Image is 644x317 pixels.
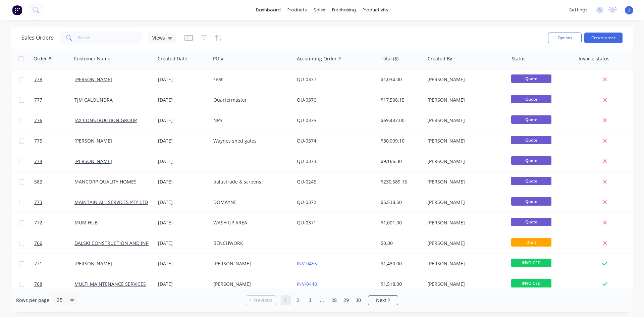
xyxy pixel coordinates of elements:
a: Jump forward [317,295,327,305]
span: Draft [511,238,551,247]
div: DOMAYNE [213,199,288,206]
div: products [284,5,310,15]
div: $5,538.50 [381,199,420,206]
div: Status [512,55,526,62]
button: Create order [584,33,623,43]
a: 771 [34,254,74,274]
div: $1,001.00 [381,219,420,226]
div: [DATE] [158,240,208,247]
a: Previous page [246,297,276,304]
div: $1,518.00 [381,281,420,287]
span: 772 [34,219,42,226]
a: 776 [34,110,74,130]
div: [PERSON_NAME] [427,199,502,206]
div: NPS [213,117,288,124]
div: sales [310,5,329,15]
a: MUM HUB [74,219,98,226]
div: [PERSON_NAME] [427,97,502,103]
span: Quote [511,74,551,83]
div: [DATE] [158,76,208,83]
span: Quote [511,218,551,226]
div: [DATE] [158,281,208,287]
div: $9,166.30 [381,158,420,165]
div: [PERSON_NAME] [427,281,502,287]
a: QU-0372 [297,199,316,205]
a: QU-0374 [297,138,316,144]
span: Quote [511,136,551,144]
span: Views [152,34,165,41]
a: Page 28 [329,295,339,305]
div: [DATE] [158,199,208,206]
div: Customer Name [74,55,110,62]
span: 775 [34,138,42,144]
a: [PERSON_NAME] [74,138,112,144]
a: 582 [34,172,74,192]
div: $30,009.10 [381,138,420,144]
a: 778 [34,69,74,90]
div: $1,034.00 [381,76,420,83]
div: $0.00 [381,240,420,247]
div: BENCHWORK [213,240,288,247]
span: 768 [34,281,42,287]
a: MULTI MAINTENANCE SERVICES [74,281,146,287]
div: settings [566,5,591,15]
div: [PERSON_NAME] [213,260,288,267]
span: Quote [511,177,551,185]
div: Waynes shed gates [213,138,288,144]
div: [DATE] [158,117,208,124]
div: Quartermaster [213,97,288,103]
span: Quote [511,115,551,124]
div: [PERSON_NAME] [427,158,502,165]
span: 776 [34,117,42,124]
a: Page 29 [341,295,351,305]
div: Order # [34,55,51,62]
span: Next [376,297,386,304]
div: [DATE] [158,219,208,226]
a: 766 [34,233,74,253]
input: Search... [78,31,143,45]
a: Page 1 is your current page [281,295,291,305]
a: [PERSON_NAME] [74,260,112,267]
div: [DATE] [158,158,208,165]
div: PO # [213,55,224,62]
span: Rows per page [16,297,49,304]
div: Created Date [158,55,187,62]
span: INVOICED [511,279,551,287]
div: Total ($) [381,55,398,62]
div: [DATE] [158,97,208,103]
a: QU-0376 [297,97,316,103]
span: Quote [511,95,551,103]
a: 777 [34,90,74,110]
a: QU-0371 [297,219,316,226]
div: Accounting Order # [297,55,341,62]
a: QU-0245 [297,178,316,185]
div: [PERSON_NAME] [213,281,288,287]
a: 772 [34,213,74,233]
span: 778 [34,76,42,83]
div: balustrade & screens [213,178,288,185]
button: Options [548,33,582,43]
a: TJM CALOUNDRA [74,97,113,103]
a: DALSKI CONSTRUCTION AND INFRASTRUCTURE [74,240,181,246]
div: [PERSON_NAME] [427,219,502,226]
span: 773 [34,199,42,206]
a: INV-0448 [297,281,317,287]
div: $1,430.00 [381,260,420,267]
span: J [629,7,630,13]
a: INV-0455 [297,260,317,267]
div: [PERSON_NAME] [427,240,502,247]
a: MAINTAIN ALL SERVICES PTY LTD [74,199,148,205]
div: $17,508.15 [381,97,420,103]
a: MANCORP QUALITY HOMES [74,178,137,185]
span: 774 [34,158,42,165]
a: JAX CONSTRUCTION GROUP [74,117,137,123]
a: Next page [368,297,398,304]
a: 774 [34,151,74,171]
span: INVOICED [511,259,551,267]
span: 582 [34,178,42,185]
img: Factory [12,5,22,15]
div: $69,487.00 [381,117,420,124]
span: 771 [34,260,42,267]
a: 775 [34,131,74,151]
div: [DATE] [158,260,208,267]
